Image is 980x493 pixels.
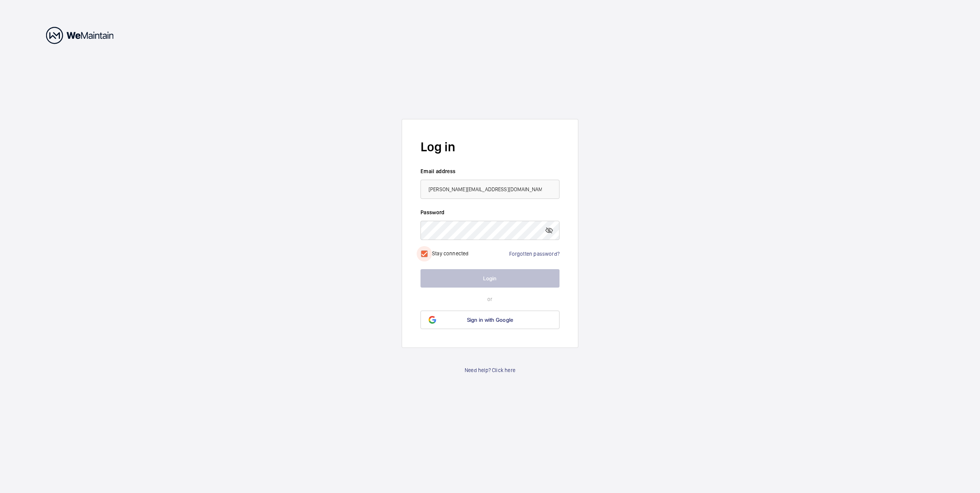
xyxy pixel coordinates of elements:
h2: Log in [420,138,560,156]
a: Need help? Click here [465,366,515,374]
label: Stay connected [432,250,469,256]
label: Password [420,208,560,216]
input: Your email address [420,180,560,199]
p: or [420,295,560,303]
label: Email address [420,167,560,175]
a: Forgotten password? [509,251,560,257]
span: Sign in with Google [467,317,513,323]
button: Login [420,269,560,288]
